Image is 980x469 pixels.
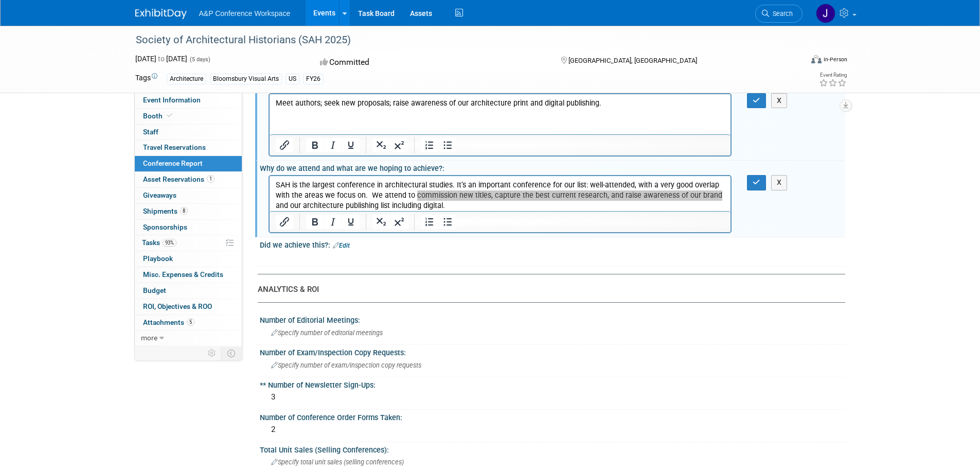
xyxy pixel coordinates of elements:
div: Number of Editorial Meetings: [260,312,845,325]
a: Attachments5 [135,315,242,331]
div: Number of Exam/Inspection Copy Requests: [260,345,845,358]
span: Budget [143,286,166,294]
div: US [286,74,299,84]
span: Specify number of editorial meetings [271,329,383,337]
button: Subscript [372,138,390,152]
a: Asset Reservations1 [135,172,242,187]
span: to [156,55,166,63]
div: Did we achieve this?: [260,237,845,251]
img: ExhibitDay [135,9,187,19]
a: Sponsorships [135,220,242,235]
button: Italic [324,215,342,229]
span: Misc. Expenses & Credits [143,270,223,279]
button: Numbered list [421,138,438,152]
td: Toggle Event Tabs [221,346,242,360]
span: Search [769,10,793,18]
button: Underline [342,138,360,152]
span: ROI, Objectives & ROO [143,302,212,310]
span: Playbook [143,254,173,263]
span: Specify total unit sales (selling conferences) [271,458,404,466]
span: Shipments [143,207,188,215]
img: Format-Inperson.png [811,55,822,63]
td: Tags [135,73,157,84]
div: Event Format [742,54,848,69]
span: Sponsorships [143,223,187,231]
span: Asset Reservations [143,175,215,183]
span: Giveaways [143,191,176,199]
button: Insert/edit link [276,138,293,152]
div: FY26 [303,74,324,84]
span: (5 days) [189,56,210,63]
span: A&P Conference Workspace [199,9,291,18]
button: Bullet list [439,215,456,229]
button: Superscript [390,215,408,229]
button: Bullet list [439,138,456,152]
span: [GEOGRAPHIC_DATA], [GEOGRAPHIC_DATA] [568,57,697,64]
button: Insert/edit link [276,215,293,229]
div: 2 [268,422,838,438]
div: 3 [268,389,838,405]
div: Event Rating [819,73,847,78]
td: Personalize Event Tab Strip [203,346,221,360]
a: ROI, Objectives & ROO [135,299,242,315]
div: Committed [317,54,544,72]
span: Staff [143,128,158,136]
span: Attachments [143,318,194,326]
button: Bold [306,138,324,152]
a: Edit [333,242,350,249]
span: [DATE] [DATE] [135,55,187,63]
a: Travel Reservations [135,140,242,155]
div: Total Unit Sales (Selling Conferences): [260,442,845,455]
a: Playbook [135,251,242,267]
button: Underline [342,215,360,229]
div: ANALYTICS & ROI [258,284,838,295]
button: X [771,175,788,190]
span: 5 [187,318,194,326]
a: Booth [135,109,242,124]
iframe: Rich Text Area [270,94,731,134]
a: Tasks93% [135,235,242,251]
span: Conference Report [143,159,203,167]
button: Subscript [372,215,390,229]
span: Travel Reservations [143,143,206,151]
a: more [135,331,242,346]
span: Specify number of exam/inspection copy requests [271,361,421,369]
span: Tasks [142,238,176,247]
span: 1 [207,175,215,183]
a: Staff [135,125,242,140]
a: Giveaways [135,188,242,203]
div: Society of Architectural Historians (SAH 2025) [132,31,787,49]
i: Booth reservation complete [167,113,172,118]
a: Search [755,5,803,23]
span: 8 [180,207,188,215]
button: Bold [306,215,324,229]
button: Superscript [390,138,408,152]
iframe: Rich Text Area [270,176,731,211]
div: Bloomsbury Visual Arts [210,74,282,84]
a: Conference Report [135,156,242,171]
img: James Thompson [816,4,835,23]
a: Budget [135,283,242,299]
button: X [771,93,788,108]
button: Italic [324,138,342,152]
div: Number of Conference Order Forms Taken: [260,410,845,423]
div: Why do we attend and what are we hoping to achieve?: [260,161,845,173]
div: ** Number of Newsletter Sign-Ups: [260,377,845,390]
a: Shipments8 [135,204,242,219]
span: Booth [143,112,174,120]
div: Architecture [167,74,206,84]
div: In-Person [823,56,847,63]
span: Event Information [143,96,201,104]
a: Misc. Expenses & Credits [135,267,242,283]
span: 93% [163,239,176,247]
a: Event Information [135,93,242,108]
button: Numbered list [421,215,438,229]
span: more [141,334,157,342]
